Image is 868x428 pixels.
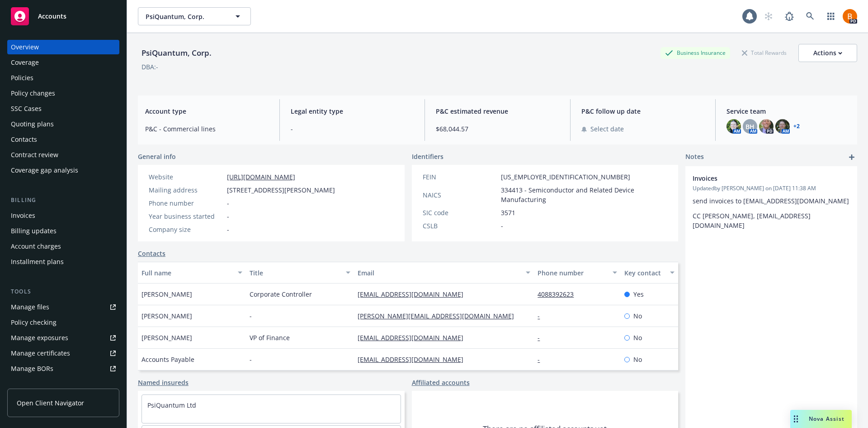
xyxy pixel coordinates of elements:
[436,124,559,134] span: $68,044.57
[501,185,668,204] span: 334413 - Semiconductor and Related Device Manufacturing
[534,262,620,284] button: Phone number
[759,7,778,25] a: Start snowing
[17,398,84,408] span: Open Client Navigator
[227,185,335,195] span: [STREET_ADDRESS][PERSON_NAME]
[11,346,70,361] div: Manage certificates
[138,262,246,284] button: Full name
[7,287,119,296] div: Tools
[11,40,39,54] div: Overview
[726,106,850,116] span: Service team
[142,268,232,278] div: Full name
[149,185,223,195] div: Mailing address
[798,44,857,62] button: Actions
[412,378,470,387] a: Affiliated accounts
[149,198,223,208] div: Phone number
[685,166,857,237] div: InvoicesUpdatedby [PERSON_NAME] on [DATE] 11:38 AMsend invoices to [EMAIL_ADDRESS][DOMAIN_NAME]CC...
[685,152,704,163] span: Notes
[138,378,189,387] a: Named insureds
[538,268,607,278] div: Phone number
[250,355,252,364] span: -
[423,190,497,200] div: NAICS
[250,289,312,299] span: Corporate Controller
[790,410,852,428] button: Nova Assist
[633,355,642,364] span: No
[11,132,37,147] div: Contacts
[358,290,471,298] a: [EMAIL_ADDRESS][DOMAIN_NAME]
[737,47,791,58] div: Total Rewards
[501,208,515,217] span: 3571
[250,333,290,342] span: VP of Finance
[7,239,119,254] a: Account charges
[358,333,471,342] a: [EMAIL_ADDRESS][DOMAIN_NAME]
[780,7,798,25] a: Report a Bug
[745,122,755,131] span: BH
[11,101,42,116] div: SSC Cases
[7,255,119,269] a: Installment plans
[11,239,61,254] div: Account charges
[227,225,229,234] span: -
[358,355,471,364] a: [EMAIL_ADDRESS][DOMAIN_NAME]
[11,331,68,345] div: Manage exposures
[624,268,665,278] div: Key contact
[621,262,678,284] button: Key contact
[11,224,57,238] div: Billing updates
[250,268,340,278] div: Title
[7,117,119,131] a: Quoting plans
[843,9,857,24] img: photo
[11,315,57,330] div: Policy checking
[809,415,844,423] span: Nova Assist
[538,333,547,342] a: -
[7,196,119,205] div: Billing
[846,152,857,163] a: add
[11,255,64,269] div: Installment plans
[11,148,58,162] div: Contract review
[227,212,229,221] span: -
[11,300,49,314] div: Manage files
[138,7,251,25] button: PsiQuantum, Corp.
[633,311,642,321] span: No
[291,106,414,116] span: Legal entity type
[11,55,39,70] div: Coverage
[633,333,642,342] span: No
[291,124,414,134] span: -
[7,71,119,85] a: Policies
[7,132,119,147] a: Contacts
[138,47,215,59] div: PsiQuantum, Corp.
[145,124,269,134] span: P&C - Commercial lines
[759,119,774,134] img: photo
[801,7,819,25] a: Search
[7,331,119,345] span: Manage exposures
[11,71,33,85] div: Policies
[538,290,581,298] a: 4088392623
[149,212,223,221] div: Year business started
[142,289,192,299] span: [PERSON_NAME]
[7,315,119,330] a: Policy checking
[142,333,192,342] span: [PERSON_NAME]
[501,221,503,231] span: -
[693,196,850,206] p: send invoices to [EMAIL_ADDRESS][DOMAIN_NAME]
[538,355,547,364] a: -
[227,198,229,208] span: -
[149,172,223,182] div: Website
[633,289,644,299] span: Yes
[138,152,176,161] span: General info
[7,55,119,70] a: Coverage
[822,7,840,25] a: Switch app
[354,262,534,284] button: Email
[246,262,354,284] button: Title
[149,225,223,234] div: Company size
[436,106,559,116] span: P&C estimated revenue
[11,163,78,178] div: Coverage gap analysis
[581,106,705,116] span: P&C follow up date
[538,312,547,320] a: -
[138,249,165,258] a: Contacts
[7,361,119,376] a: Manage BORs
[11,86,55,101] div: Policy changes
[423,172,497,182] div: FEIN
[7,163,119,178] a: Coverage gap analysis
[7,86,119,101] a: Policy changes
[7,40,119,54] a: Overview
[7,377,119,391] a: Summary of insurance
[7,148,119,162] a: Contract review
[11,377,80,391] div: Summary of insurance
